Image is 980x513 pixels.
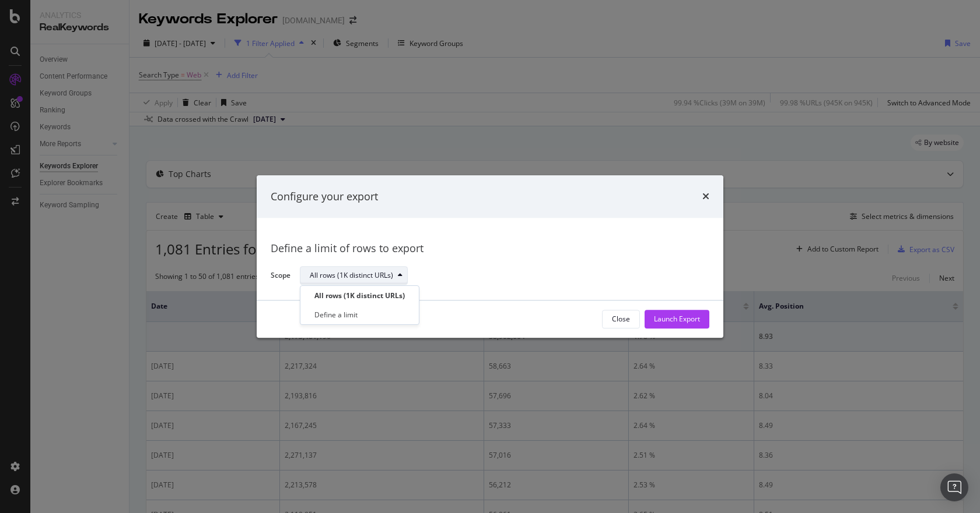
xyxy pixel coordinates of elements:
[271,242,709,257] div: Define a limit of rows to export
[300,267,408,285] button: All rows (1K distinct URLs)
[702,189,709,204] div: times
[314,291,405,300] div: All rows (1K distinct URLs)
[654,314,700,324] div: Launch Export
[612,314,630,324] div: Close
[645,310,709,328] button: Launch Export
[940,473,968,501] div: Open Intercom Messenger
[271,189,378,204] div: Configure your export
[310,273,393,280] div: All rows (1K distinct URLs)
[257,175,723,338] div: modal
[271,270,290,283] label: Scope
[602,310,640,328] button: Close
[314,310,358,320] div: Define a limit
